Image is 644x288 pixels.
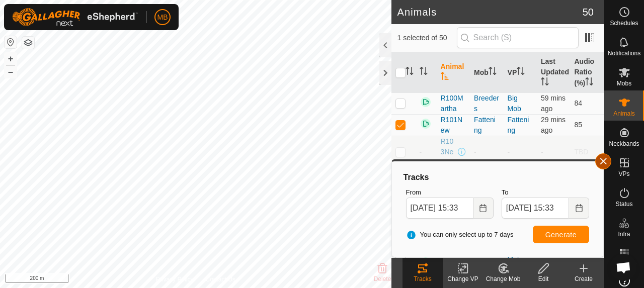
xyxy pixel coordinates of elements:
[508,94,521,113] a: Big Mob
[583,5,594,20] span: 50
[420,148,422,156] span: -
[615,201,632,207] span: Status
[574,148,588,156] span: TBD
[517,68,525,76] p-sorticon: Activate to sort
[5,36,17,48] button: Reset Map
[612,261,636,267] span: Heatmap
[402,171,593,183] div: Tracks
[157,12,168,23] span: MB
[545,231,577,239] span: Generate
[5,66,17,78] button: –
[537,52,570,93] th: Last Updated
[608,50,640,56] span: Notifications
[541,148,543,156] span: -
[618,231,630,237] span: Infra
[441,93,466,114] span: R100Martha
[610,20,638,26] span: Schedules
[441,136,456,168] span: R103New
[474,115,499,136] div: Fattening
[156,275,194,284] a: Privacy Policy
[541,116,566,134] span: 30 Sept 2025, 3:03 pm
[618,171,629,177] span: VPs
[523,274,563,283] div: Edit
[504,52,537,93] th: VP
[473,198,494,219] button: Choose Date
[12,8,138,26] img: Gallagher Logo
[541,79,549,87] p-sorticon: Activate to sort
[420,96,432,108] img: returning on
[420,118,432,130] img: returning on
[474,93,499,114] div: Breeders
[613,111,635,117] span: Animals
[441,115,466,136] span: R101New
[420,68,428,76] p-sorticon: Activate to sort
[508,116,529,134] a: Fattening
[502,187,589,198] label: To
[397,33,457,43] span: 1 selected of 50
[508,148,510,156] app-display-virtual-paddock-transition: -
[406,68,414,76] p-sorticon: Activate to sort
[437,52,470,93] th: Animal
[563,274,604,283] div: Create
[570,52,604,93] th: Audio Ratio (%)
[574,99,582,107] span: 84
[585,79,593,87] p-sorticon: Activate to sort
[609,141,639,147] span: Neckbands
[574,121,582,129] span: 85
[474,147,499,157] div: -
[617,80,631,86] span: Mobs
[22,37,34,49] button: Map Layers
[406,230,514,240] span: You can only select up to 7 days
[397,6,583,18] h2: Animals
[541,94,566,113] span: 30 Sept 2025, 2:33 pm
[406,187,494,198] label: From
[457,27,579,48] input: Search (S)
[5,53,17,65] button: +
[470,52,503,93] th: Mob
[489,68,497,76] p-sorticon: Activate to sort
[443,274,483,283] div: Change VP
[533,226,589,243] button: Generate
[441,73,449,81] p-sorticon: Activate to sort
[483,274,523,283] div: Change Mob
[205,275,235,284] a: Contact Us
[569,198,589,219] button: Choose Date
[610,254,637,281] div: Open chat
[403,274,443,283] div: Tracks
